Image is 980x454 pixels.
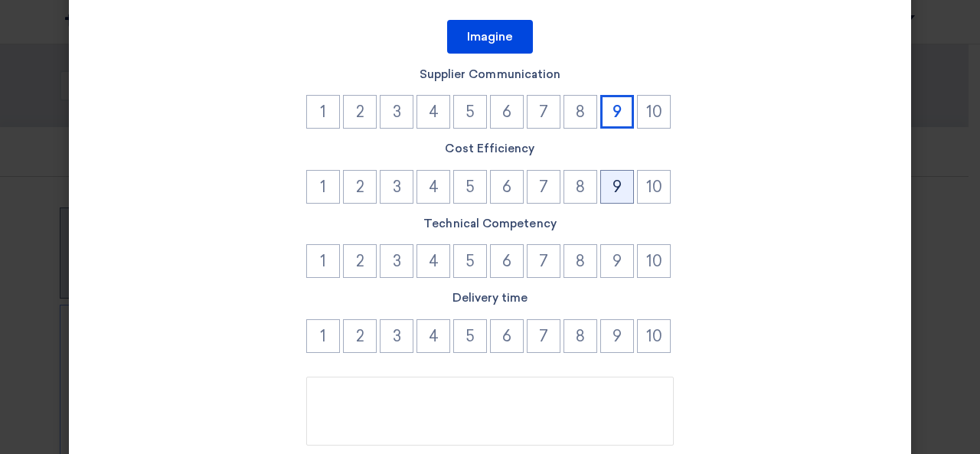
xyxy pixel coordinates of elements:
[343,170,377,204] button: 2
[600,319,634,353] button: 9
[306,319,340,353] button: 1
[600,95,634,129] button: 9
[563,95,597,129] button: 8
[490,244,524,278] button: 6
[416,170,450,204] button: 4
[527,170,560,204] button: 7
[343,244,377,278] button: 2
[343,95,377,129] button: 2
[453,319,487,353] button: 5
[453,170,487,204] button: 5
[380,95,413,129] button: 3
[343,319,377,353] button: 2
[527,95,560,129] button: 7
[490,170,524,204] button: 6
[112,289,868,307] label: Delivery time
[306,170,340,204] button: 1
[380,244,413,278] button: 3
[447,20,533,54] button: Imagine
[637,244,671,278] button: 10
[112,66,868,83] label: Supplier Communication
[112,140,868,158] label: Cost Efficiency
[637,170,671,204] button: 10
[637,319,671,353] button: 10
[416,244,450,278] button: 4
[563,244,597,278] button: 8
[600,244,634,278] button: 9
[380,170,413,204] button: 3
[527,319,560,353] button: 7
[453,244,487,278] button: 5
[600,170,634,204] button: 9
[563,319,597,353] button: 8
[306,95,340,129] button: 1
[527,244,560,278] button: 7
[637,95,671,129] button: 10
[490,95,524,129] button: 6
[306,244,340,278] button: 1
[563,170,597,204] button: 8
[490,319,524,353] button: 6
[416,95,450,129] button: 4
[453,95,487,129] button: 5
[112,215,868,233] label: Technical Competency
[380,319,413,353] button: 3
[416,319,450,353] button: 4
